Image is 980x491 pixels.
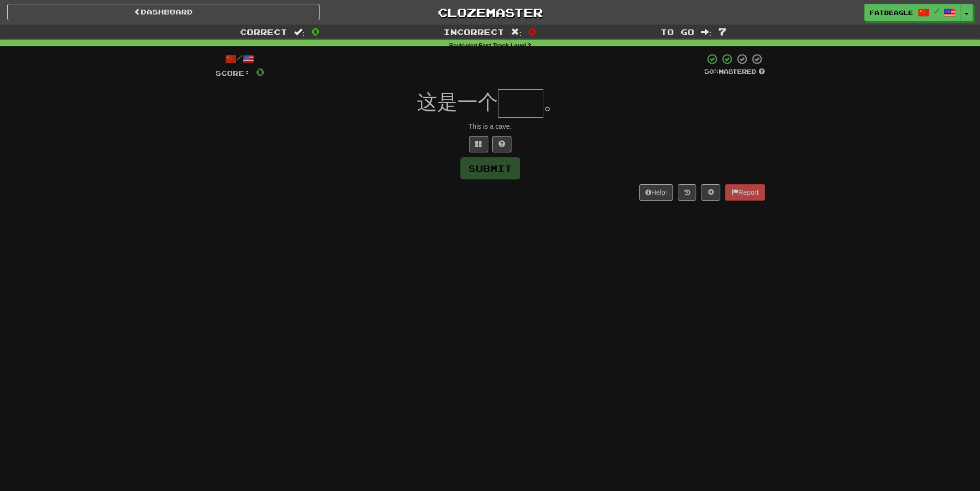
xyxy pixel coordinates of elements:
[215,69,250,77] span: Score:
[311,26,320,37] span: 0
[443,27,504,37] span: Incorrect
[469,136,488,152] button: Switch sentence to multiple choice alt+p
[511,28,522,36] span: :
[704,68,765,76] div: Mastered
[492,136,511,152] button: Single letter hint - you only get 1 per sentence and score half the points! alt+h
[678,184,696,201] button: Round history (alt+y)
[639,184,673,201] button: Help!
[215,53,264,65] div: /
[215,122,765,131] div: This is a cave.
[256,66,264,78] span: 0
[460,157,520,179] button: Submit
[7,4,320,20] a: Dashboard
[660,27,694,37] span: To go
[718,26,726,37] span: 7
[704,68,719,75] span: 50 %
[870,8,913,17] span: FatBeagle
[334,4,646,21] a: Clozemaster
[240,27,287,37] span: Correct
[701,28,712,36] span: :
[479,42,531,49] strong: Fast Track Level 3
[934,8,939,14] span: /
[294,28,305,36] span: :
[528,26,537,37] span: 0
[417,91,498,113] span: 这是一个
[864,4,961,21] a: FatBeagle /
[725,184,765,201] button: Report
[543,91,564,113] span: 。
